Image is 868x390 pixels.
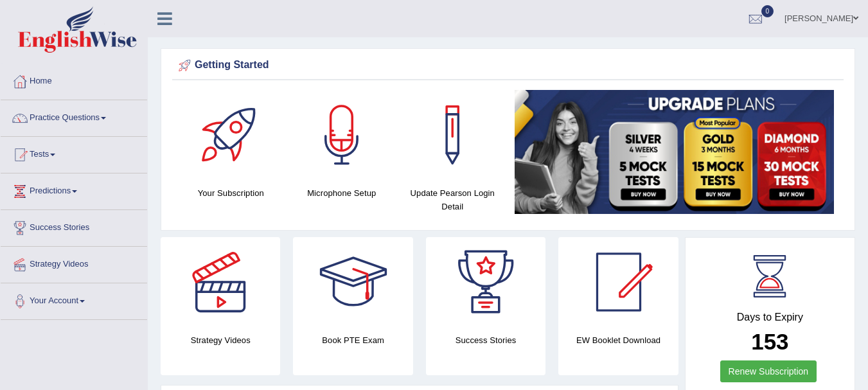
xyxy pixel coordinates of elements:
[426,333,545,347] h4: Success Stories
[161,333,280,347] h4: Strategy Videos
[1,100,147,132] a: Practice Questions
[761,5,774,17] span: 0
[515,90,835,214] img: small5.jpg
[293,333,412,347] h4: Book PTE Exam
[182,186,280,200] h4: Your Subscription
[1,247,147,279] a: Strategy Videos
[1,64,147,96] a: Home
[1,210,147,242] a: Success Stories
[700,312,840,323] h4: Days to Expiry
[403,186,502,213] h4: Update Pearson Login Detail
[1,137,147,169] a: Tests
[720,360,817,382] a: Renew Subscription
[1,283,147,315] a: Your Account
[1,173,147,206] a: Predictions
[751,329,788,354] b: 153
[175,56,840,75] div: Getting Started
[558,333,678,347] h4: EW Booklet Download
[293,186,391,200] h4: Microphone Setup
